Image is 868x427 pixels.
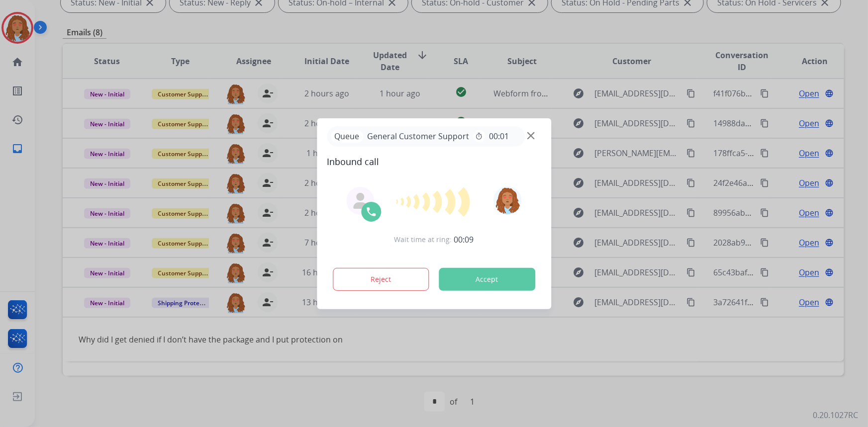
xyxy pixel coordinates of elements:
span: Inbound call [327,155,541,169]
button: Accept [439,268,535,291]
img: agent-avatar [352,193,368,209]
p: 0.20.1027RC [813,409,858,421]
span: 00:01 [489,130,509,142]
span: General Customer Support [363,130,473,142]
span: Wait time at ring: [394,235,452,245]
img: close-button [527,132,535,139]
mat-icon: timer [475,132,483,140]
img: avatar [494,186,522,214]
img: call-icon [365,206,377,218]
span: 00:09 [454,234,474,246]
button: Reject [333,268,429,291]
p: Queue [331,130,363,143]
